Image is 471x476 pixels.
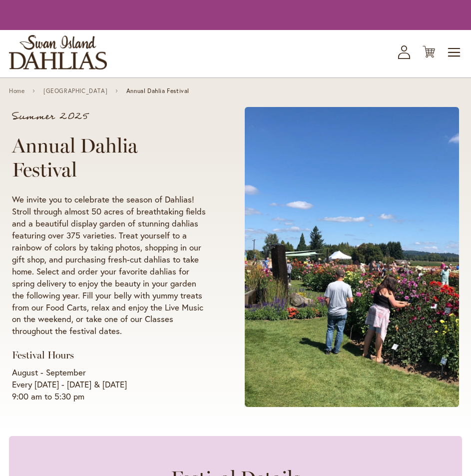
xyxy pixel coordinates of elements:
h3: Festival Hours [12,349,207,361]
a: [GEOGRAPHIC_DATA] [43,87,107,94]
p: August - September Every [DATE] - [DATE] & [DATE] 9:00 am to 5:30 pm [12,366,207,402]
h1: Annual Dahlia Festival [12,133,207,181]
p: We invite you to celebrate the season of Dahlias! Stroll through almost 50 acres of breathtaking ... [12,193,207,337]
a: Home [9,87,24,94]
a: store logo [9,35,107,69]
p: Summer 2025 [12,111,207,121]
span: Annual Dahlia Festival [126,87,189,94]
